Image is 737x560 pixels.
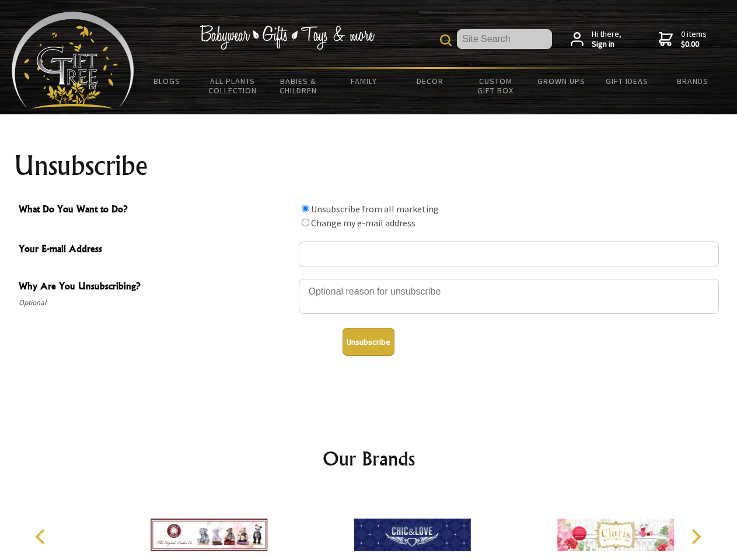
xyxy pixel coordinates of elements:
input: Site Search [457,29,552,49]
h2: Our Brands [23,444,714,473]
a: Decor [397,69,463,93]
input: What Do You Want to Do? [302,219,309,226]
a: Gift Ideas [594,69,660,93]
span: Hi there, [592,29,621,50]
a: Custom Gift Box [463,69,529,103]
textarea: Why Are You Unsubscribing? [299,279,719,314]
input: Your E-mail Address [299,242,719,267]
strong: Sign in [592,39,621,50]
img: product search [440,34,452,46]
label: Change my e-mail address [311,217,415,229]
button: Unsubscribe [343,328,394,356]
a: Babies & Children [266,69,331,103]
span: What Do You Want to Do? [19,202,293,219]
a: Grown Ups [528,69,594,93]
input: What Do You Want to Do? [302,205,309,212]
a: Hi there,Sign in [571,29,621,50]
a: All Plants Collection [200,69,266,103]
strong: $0.00 [681,39,707,50]
img: Babyware - Gifts - Toys and more... [12,12,134,108]
span: Why Are You Unsubscribing? [19,279,293,296]
span: 0 items [681,29,707,50]
label: Unsubscribe from all marketing [311,203,439,215]
a: BLOGS [134,69,200,93]
button: Previous [29,524,55,549]
a: Family [331,69,397,93]
button: Next [683,524,708,549]
img: Babywear - Gifts - Toys & more [200,25,375,50]
a: Brands [660,69,726,93]
h1: Unsubscribe [14,152,724,180]
span: Optional [19,296,293,310]
a: 0 items$0.00 [659,29,707,50]
span: Your E-mail Address [19,242,293,258]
